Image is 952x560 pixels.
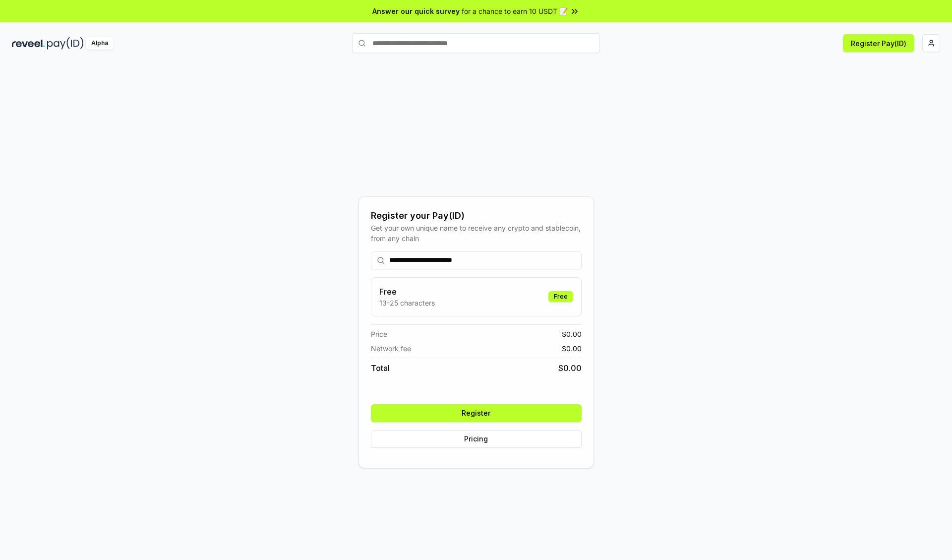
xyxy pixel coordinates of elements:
[562,329,582,339] span: $ 0.00
[371,329,387,339] span: Price
[562,343,582,354] span: $ 0.00
[462,6,568,16] span: for a chance to earn 10 USDT 📝
[843,34,914,52] button: Register Pay(ID)
[379,298,435,308] p: 13-25 characters
[47,37,84,50] img: pay_id
[371,343,411,354] span: Network fee
[379,286,435,298] h3: Free
[12,37,45,50] img: reveel_dark
[371,404,582,422] button: Register
[372,6,460,16] span: Answer our quick survey
[371,430,582,448] button: Pricing
[371,223,582,244] div: Get your own unique name to receive any crypto and stablecoin, from any chain
[86,37,114,50] div: Alpha
[548,291,573,302] div: Free
[558,362,582,374] span: $ 0.00
[371,209,582,223] div: Register your Pay(ID)
[371,362,390,374] span: Total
